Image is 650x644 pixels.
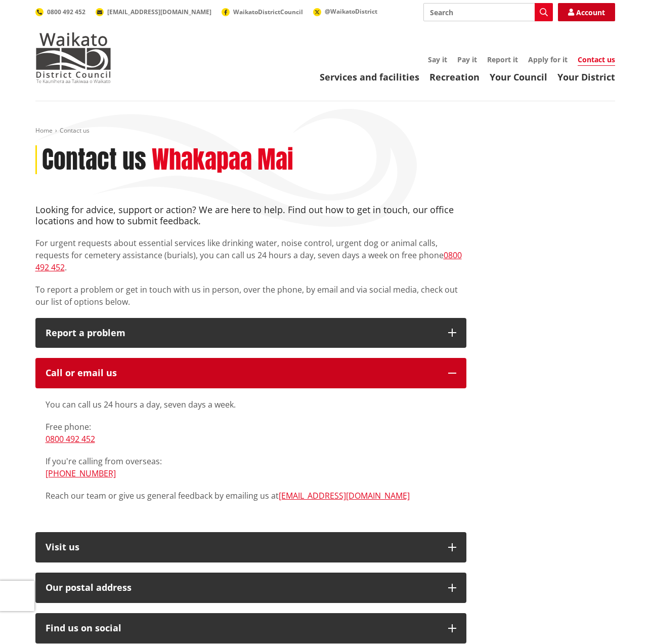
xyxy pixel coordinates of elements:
[35,205,466,226] h4: Looking for advice, support or action? We are here to help. Find out how to get in touch, our off...
[423,3,553,21] input: Search input
[35,573,466,603] button: Our postal address
[46,368,438,378] div: Call or email us
[46,542,438,552] p: Visit us
[60,126,90,135] span: Contact us
[528,55,568,64] a: Apply for it
[578,55,615,66] a: Contact us
[35,250,462,273] a: 0800 492 452
[107,8,211,16] span: [EMAIL_ADDRESS][DOMAIN_NAME]
[279,490,410,501] a: [EMAIL_ADDRESS][DOMAIN_NAME]
[35,532,466,562] button: Visit us
[35,358,466,388] button: Call or email us
[42,145,146,175] h1: Contact us
[325,7,377,16] span: @WaikatoDistrict
[35,613,466,643] button: Find us on social
[96,8,211,16] a: [EMAIL_ADDRESS][DOMAIN_NAME]
[487,55,518,64] a: Report it
[35,126,53,135] a: Home
[35,318,466,348] button: Report a problem
[46,455,456,479] p: If you're calling from overseas:
[46,490,456,502] p: Reach our team or give us general feedback by emailing us at
[47,8,85,16] span: 0800 492 452
[457,55,477,64] a: Pay it
[428,55,447,64] a: Say it
[46,433,95,445] a: 0800 492 452
[558,3,615,21] a: Account
[35,8,85,16] a: 0800 492 452
[429,71,480,83] a: Recreation
[313,7,377,16] a: @WaikatoDistrict
[35,237,466,273] p: For urgent requests about essential services like drinking water, noise control, urgent dog or an...
[320,71,419,83] a: Services and facilities
[35,32,111,83] img: Waikato District Council - Te Kaunihera aa Takiwaa o Waikato
[46,421,456,445] p: Free phone:
[46,623,438,633] div: Find us on social
[46,398,456,411] p: You can call us 24 hours a day, seven days a week.
[490,71,547,83] a: Your Council
[35,127,615,135] nav: breadcrumb
[152,145,293,175] h2: Whakapaa Mai
[35,284,466,308] p: To report a problem or get in touch with us in person, over the phone, by email and via social me...
[46,328,438,338] p: Report a problem
[557,71,615,83] a: Your District
[222,8,303,16] a: WaikatoDistrictCouncil
[603,601,640,638] iframe: Messenger Launcher
[233,8,303,16] span: WaikatoDistrictCouncil
[46,468,116,479] a: [PHONE_NUMBER]
[46,583,438,593] h2: Our postal address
